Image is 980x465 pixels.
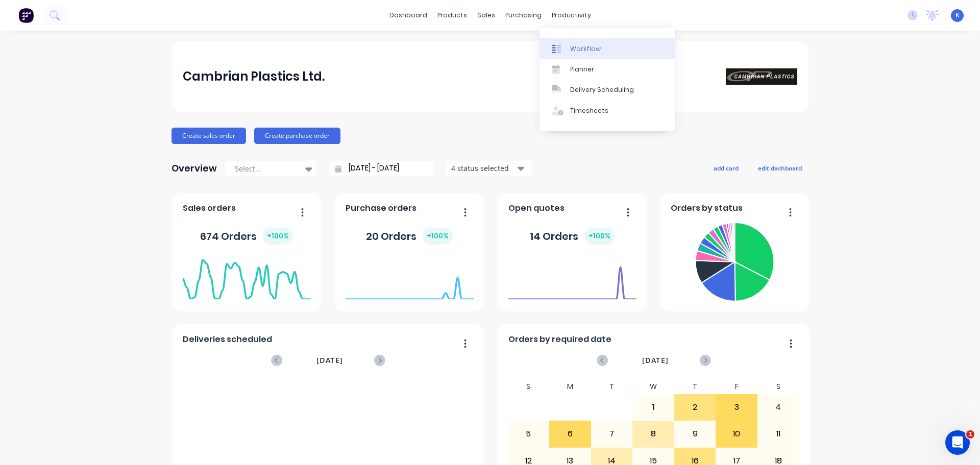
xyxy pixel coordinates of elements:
div: F [716,379,757,394]
div: S [508,379,550,394]
button: Create purchase order [254,128,340,144]
img: Cambrian Plastics Ltd. [726,68,797,85]
button: Create sales order [171,128,246,144]
div: productivity [547,8,596,23]
div: 5 [508,421,549,447]
div: 8 [633,421,674,447]
div: 7 [592,421,632,447]
span: [DATE] [642,355,669,366]
div: 14 Orders [530,228,615,244]
div: T [674,379,716,394]
div: 6 [550,421,591,447]
div: products [432,8,472,23]
a: Workflow [540,38,675,59]
span: 1 [966,430,974,438]
div: 9 [675,421,716,447]
span: K [955,11,960,20]
div: + 100 % [423,228,453,244]
a: Delivery Scheduling [540,80,675,100]
div: W [632,379,674,394]
div: 10 [716,421,757,447]
span: Sales orders [183,202,236,214]
div: 674 Orders [200,228,293,244]
button: 4 status selected [446,161,532,176]
div: 11 [758,421,799,447]
a: Planner [540,59,675,80]
div: + 100 % [263,228,293,244]
div: sales [472,8,500,23]
div: 1 [633,395,674,420]
div: M [549,379,591,394]
div: 3 [716,395,757,420]
span: Deliveries scheduled [183,333,272,346]
img: Factory [18,8,34,23]
div: 20 Orders [366,228,453,244]
div: 4 status selected [451,163,516,174]
div: T [591,379,633,394]
span: Orders by status [671,202,743,214]
div: Overview [171,158,217,179]
a: Timesheets [540,101,675,121]
div: Timesheets [570,106,608,115]
div: + 100 % [584,228,615,244]
span: [DATE] [316,355,343,366]
button: edit dashboard [751,161,808,175]
div: Cambrian Plastics Ltd. [183,66,325,87]
div: 4 [758,395,799,420]
span: Orders by required date [508,333,611,346]
iframe: Intercom live chat [945,430,970,455]
span: Purchase orders [346,202,416,214]
span: Open quotes [508,202,565,214]
a: dashboard [384,8,432,23]
div: Planner [570,65,594,74]
div: Workflow [570,44,601,54]
div: 2 [675,395,716,420]
button: add card [707,161,745,175]
div: purchasing [500,8,547,23]
div: S [757,379,799,394]
div: Delivery Scheduling [570,85,634,94]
